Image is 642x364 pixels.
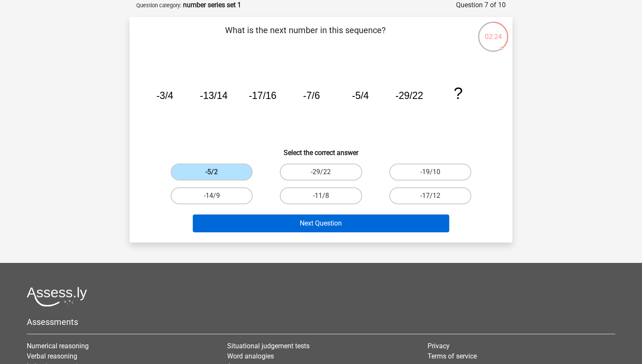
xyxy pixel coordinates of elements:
[389,164,471,181] label: -19/10
[428,342,450,350] a: Privacy
[395,90,423,101] tspan: -29/22
[352,90,369,101] tspan: -5/4
[136,2,181,8] small: Question category:
[171,187,253,204] label: -14/9
[143,24,467,49] p: What is the next number in this sequence?
[143,142,499,157] h6: Select the correct answer
[183,1,241,9] strong: number series set 1
[280,164,362,181] label: -29/22
[227,352,274,360] a: Word analogies
[193,214,450,232] button: Next Question
[227,342,310,350] a: Situational judgement tests
[156,90,173,101] tspan: -3/4
[280,187,362,204] label: -11/8
[27,342,89,350] a: Numerical reasoning
[477,21,509,42] div: 02:24
[303,90,320,101] tspan: -7/6
[27,287,87,307] img: Assessly logo
[389,187,471,204] label: -17/12
[171,164,253,181] label: -5/2
[453,84,462,102] tspan: ?
[428,352,477,360] a: Terms of service
[249,90,276,101] tspan: -17/16
[27,317,615,327] h5: Assessments
[200,90,228,101] tspan: -13/14
[27,352,77,360] a: Verbal reasoning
